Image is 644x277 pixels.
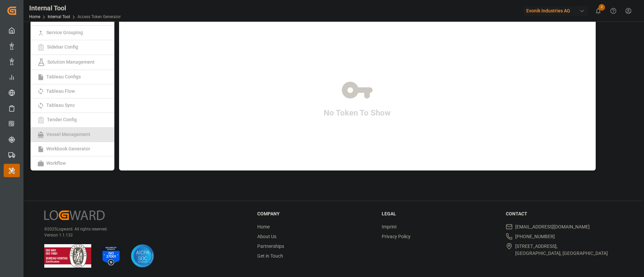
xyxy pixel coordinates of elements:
[382,234,411,239] a: Privacy Policy
[44,232,240,238] p: Version 1.1.132
[524,4,591,17] button: Evonik Industries AG
[48,14,70,19] a: Internal Tool
[257,244,284,249] a: Partnerships
[257,253,283,259] a: Get in Touch
[44,244,91,268] img: ISO 9001 & ISO 14001 Certification
[31,113,114,128] a: Tender Config
[382,224,397,229] a: Imprint
[257,224,270,229] a: Home
[257,234,276,239] a: About Us
[44,102,77,108] span: Tableau Sync
[99,244,123,268] img: ISO 27001 Certification
[31,98,114,113] a: Tableau Sync
[591,3,606,18] button: show 2 new notifications
[29,3,121,13] div: Internal Tool
[31,156,114,170] a: Workflow
[29,14,40,19] a: Home
[44,226,240,232] p: © 2025 Logward. All rights reserved.
[257,210,373,217] h3: Company
[31,55,114,70] a: Solution Management
[31,26,114,40] a: Service Grouping
[524,6,588,16] div: Evonik Industries AG
[45,44,80,50] span: Sidebar Config
[44,160,68,166] span: Workflow
[506,210,622,217] h3: Contact
[515,233,555,240] span: [PHONE_NUMBER]
[31,128,114,142] a: Vessel Management
[31,84,114,99] a: Tableau Flow
[45,59,97,64] span: Solution Management
[382,210,498,217] h3: Legal
[324,107,391,119] p: No Token To Show
[44,210,105,220] img: Logward Logo
[515,223,590,230] span: [EMAIL_ADDRESS][DOMAIN_NAME]
[44,146,92,151] span: Workbook Generator
[31,142,114,156] a: Workbook Generator
[44,74,83,79] span: Tableau Configs
[31,70,114,84] a: Tableau Configs
[44,30,85,35] span: Service Grouping
[44,132,92,137] span: Vessel Management
[598,4,605,11] span: 2
[31,40,114,55] a: Sidebar Config
[515,243,608,257] span: [STREET_ADDRESS], [GEOGRAPHIC_DATA], [GEOGRAPHIC_DATA]
[45,117,79,122] span: Tender Config
[606,3,621,18] button: Help Center
[44,88,77,94] span: Tableau Flow
[131,244,154,268] img: AICPA SOC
